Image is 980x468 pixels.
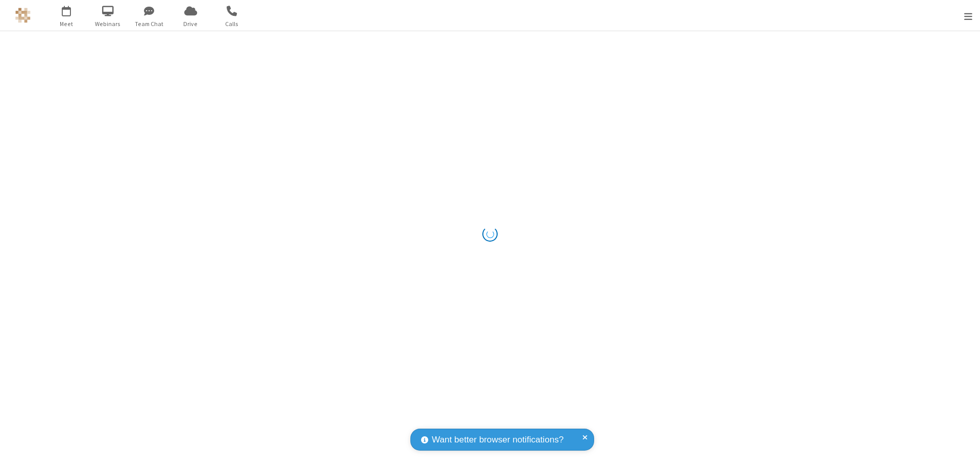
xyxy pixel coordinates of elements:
[89,19,127,29] span: Webinars
[432,433,563,447] span: Want better browser notifications?
[171,19,210,29] span: Drive
[213,19,251,29] span: Calls
[47,19,86,29] span: Meet
[15,8,31,23] img: QA Selenium DO NOT DELETE OR CHANGE
[130,19,168,29] span: Team Chat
